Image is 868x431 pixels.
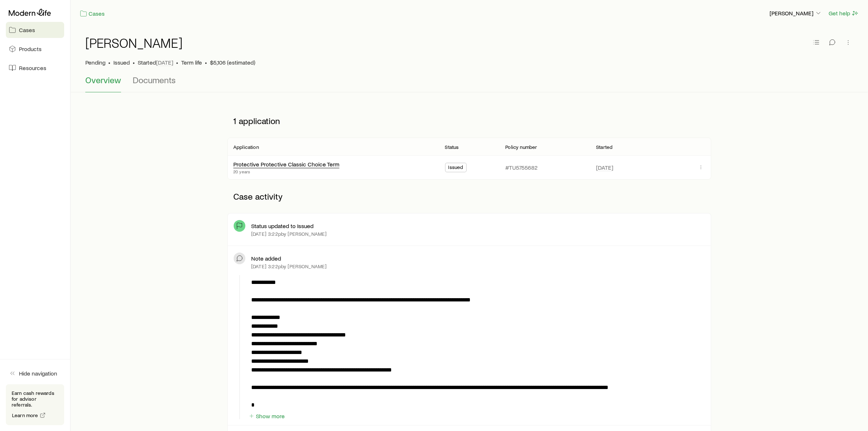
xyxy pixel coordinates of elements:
[85,59,105,66] p: Pending
[233,161,339,168] a: Protective Protective Classic Choice Term
[448,164,463,172] span: Issued
[12,390,58,408] p: Earn cash rewards for advisor referrals.
[79,9,105,18] a: Cases
[248,413,285,420] button: Show more
[133,59,135,66] span: •
[233,144,259,150] p: Application
[251,222,314,230] p: Status updated to Issued
[251,263,327,269] p: [DATE] 3:22p by [PERSON_NAME]
[227,110,711,132] p: 1 application
[19,26,35,34] span: Cases
[205,59,207,66] span: •
[233,169,339,174] p: 20 years
[233,161,339,168] div: Protective Protective Classic Choice Term
[596,164,613,171] span: [DATE]
[133,75,176,85] span: Documents
[505,164,538,171] p: #TU5755682
[181,59,202,66] span: Term life
[19,64,46,72] span: Resources
[227,185,711,207] p: Case activity
[505,144,537,150] p: Policy number
[176,59,178,66] span: •
[85,75,121,85] span: Overview
[251,255,281,262] p: Note added
[769,9,822,18] button: [PERSON_NAME]
[12,413,38,418] span: Learn more
[6,365,64,381] button: Hide navigation
[138,59,173,66] p: Started
[113,59,130,66] span: Issued
[6,22,64,38] a: Cases
[596,144,612,150] p: Started
[85,35,183,50] h1: [PERSON_NAME]
[770,9,822,17] p: [PERSON_NAME]
[19,370,57,377] span: Hide navigation
[445,144,459,150] p: Status
[108,59,110,66] span: •
[19,45,42,53] span: Products
[251,231,327,237] p: [DATE] 3:22p by [PERSON_NAME]
[6,41,64,57] a: Products
[210,59,255,66] span: $5,106 (estimated)
[6,384,64,425] div: Earn cash rewards for advisor referrals.Learn more
[85,75,853,92] div: Case details tabs
[6,60,64,76] a: Resources
[828,9,859,18] button: Get help
[156,59,173,66] span: [DATE]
